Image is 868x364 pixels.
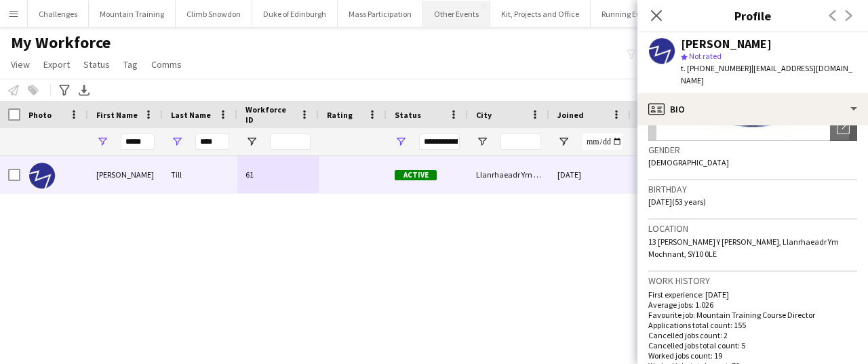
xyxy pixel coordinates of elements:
[648,340,857,350] p: Cancelled jobs total count: 5
[96,110,138,120] span: First Name
[195,134,229,150] input: Last Name Filter Input
[270,134,311,150] input: Workforce ID Filter Input
[648,289,857,300] p: First experience: [DATE]
[681,38,772,50] div: [PERSON_NAME]
[28,163,56,190] img: Jason Till
[171,110,211,120] span: Last Name
[549,156,631,193] div: [DATE]
[43,58,70,70] span: Export
[648,237,839,259] span: 13 [PERSON_NAME] Y [PERSON_NAME], Llanrhaeadr Ym Mochnant, SY10 0LE
[648,350,857,361] p: Worked jobs count: 19
[5,56,35,73] a: View
[490,1,591,27] button: Kit, Projects and Office
[56,82,73,98] app-action-btn: Advanced filters
[681,63,852,85] span: | [EMAIL_ADDRESS][DOMAIN_NAME]
[557,110,584,120] span: Joined
[648,320,857,330] p: Applications total count: 155
[89,1,176,27] button: Mountain Training
[648,144,857,156] h3: Gender
[96,136,108,148] button: Open Filter Menu
[476,110,492,120] span: City
[245,104,294,125] span: Workforce ID
[637,93,868,125] div: Bio
[118,56,143,73] a: Tag
[468,156,549,193] div: Llanrhaeadr Ym Mochnant
[648,310,857,320] p: Favourite job: Mountain Training Course Director
[88,156,163,193] div: [PERSON_NAME]
[582,134,623,150] input: Joined Filter Input
[151,58,182,70] span: Comms
[338,1,423,27] button: Mass Participation
[28,1,89,27] button: Challenges
[38,56,75,73] a: Export
[631,156,712,193] div: 26 days
[252,1,338,27] button: Duke of Edinburgh
[500,134,541,150] input: City Filter Input
[648,183,857,195] h3: Birthday
[648,330,857,340] p: Cancelled jobs count: 2
[423,1,490,27] button: Other Events
[163,156,237,193] div: Till
[591,1,667,27] button: Running Events
[176,1,252,27] button: Climb Snowdon
[327,110,353,120] span: Rating
[476,136,488,148] button: Open Filter Menu
[637,7,868,24] h3: Profile
[395,170,437,180] span: Active
[11,58,30,70] span: View
[245,136,258,148] button: Open Filter Menu
[395,110,421,120] span: Status
[830,114,857,141] div: Open photos pop-in
[689,51,722,61] span: Not rated
[121,134,155,150] input: First Name Filter Input
[648,222,857,235] h3: Location
[237,156,319,193] div: 61
[123,58,138,70] span: Tag
[78,56,115,73] a: Status
[28,110,52,120] span: Photo
[648,275,857,287] h3: Work history
[648,157,729,167] span: [DEMOGRAPHIC_DATA]
[146,56,187,73] a: Comms
[171,136,183,148] button: Open Filter Menu
[648,197,706,207] span: [DATE] (53 years)
[76,82,92,98] app-action-btn: Export XLSX
[648,300,857,310] p: Average jobs: 1.026
[557,136,570,148] button: Open Filter Menu
[395,136,407,148] button: Open Filter Menu
[83,58,110,70] span: Status
[11,33,111,53] span: My Workforce
[681,63,751,73] span: t. [PHONE_NUMBER]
